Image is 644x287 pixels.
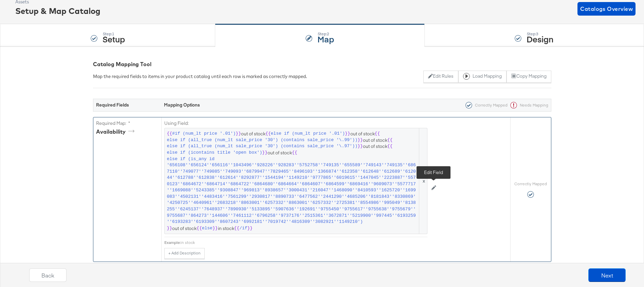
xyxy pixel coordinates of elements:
span: {{ [234,225,240,232]
div: Step: 3 [527,32,553,36]
button: Back [29,268,67,282]
button: Catalogs Overview [577,2,636,16]
span: }} [247,225,253,232]
span: out of stock out of stock out of stock out of stock out of stock out of stock in stock [167,131,425,231]
button: Copy Mapping [507,71,551,83]
span: else if (all_true (num_lt sale_price '30') (contains sale_price '\.97')) [167,143,358,150]
span: else if (num_lt price '.01') [271,131,345,137]
span: else if (icontains title 'open box') [167,150,262,156]
span: }} [345,131,350,137]
span: Catalogs Overview [580,4,633,14]
div: Example: [164,240,181,245]
span: }} [262,150,268,156]
span: {{ [197,225,202,232]
div: Step: 2 [317,32,334,36]
strong: Setup [103,33,125,44]
div: Map the required fields to items in your product catalog until each row is marked as correctly ma... [93,73,307,80]
span: {{ [167,131,172,137]
span: {{ [387,143,393,150]
div: Setup & Map Catalog [15,5,100,17]
div: Catalog Mapping Tool [93,60,551,68]
span: else if (all_true (num_lt sale_price '30') (contains sale_price '\.99')) [167,137,358,143]
strong: Design [527,33,553,44]
span: else [202,225,213,232]
button: + Add Description [164,248,205,259]
button: Load Mapping [458,71,507,83]
button: Edit Rules [423,71,458,83]
span: {{ [265,131,271,137]
span: {{ [292,150,297,156]
button: Next [588,268,626,282]
span: }} [357,143,363,150]
span: }} [167,225,172,232]
label: Using Field: [164,120,427,127]
span: /if [239,225,247,232]
span: }} [213,225,218,232]
div: in stock [181,240,427,245]
strong: Mapping Options [164,102,200,108]
span: }} [236,131,241,137]
strong: Map [317,33,334,44]
span: {{ [375,131,380,137]
div: availability [96,128,137,136]
strong: Required Fields [96,102,129,108]
span: {{ [387,137,393,143]
span: #if (num_lt price '.01') [172,131,236,137]
div: Step: 1 [103,32,125,36]
span: x [419,128,427,234]
span: }} [357,137,363,143]
div: Correctly Mapped [463,102,508,109]
label: Correctly Mapped [514,181,547,187]
label: Required Map: * [96,120,159,127]
span: else if (is_any id '656108''656124''656116''1043496''928226''928283''5752758''749135''655589''749... [167,156,418,225]
div: Needs Mapping [508,102,548,109]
